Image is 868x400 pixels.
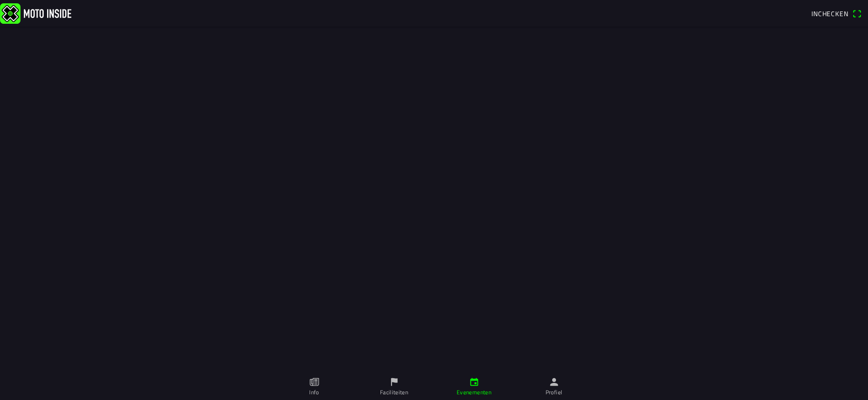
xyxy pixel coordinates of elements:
ion-label: Evenementen [457,388,491,397]
a: Incheckenqr scanner [807,5,866,21]
ion-label: Profiel [546,388,563,397]
span: Inchecken [811,9,848,19]
ion-icon: calendar [469,377,479,387]
ion-label: Info [309,388,319,397]
ion-icon: flag [389,377,400,387]
ion-label: Faciliteiten [380,388,408,397]
ion-icon: person [549,377,559,387]
ion-icon: paper [309,377,320,387]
